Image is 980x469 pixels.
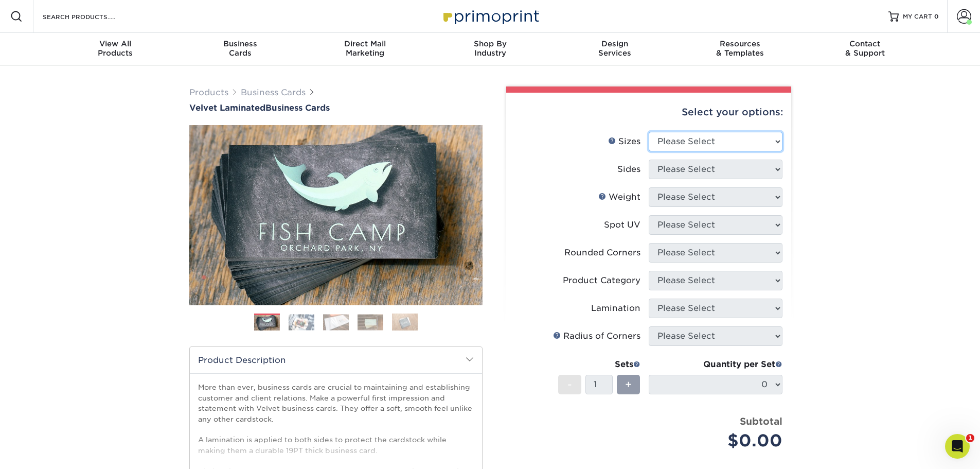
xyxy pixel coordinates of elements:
span: Resources [678,39,803,48]
a: Velvet LaminatedBusiness Cards [189,103,483,113]
strong: Subtotal [740,415,782,427]
span: Design [553,39,678,48]
span: + [625,377,632,392]
div: Cards [177,39,302,58]
div: Sides [617,163,640,176]
img: Business Cards 05 [392,313,418,331]
div: Lamination [591,302,640,315]
div: Select your options: [514,93,783,132]
span: Contact [803,39,928,48]
a: Shop ByIndustry [427,33,553,66]
div: Services [553,39,678,58]
img: Business Cards 01 [254,310,280,336]
div: Sizes [608,135,640,148]
div: Quantity per Set [649,358,782,371]
a: Business Cards [241,88,306,97]
span: 1 [966,434,974,442]
span: - [567,377,572,392]
div: Product Category [563,274,640,287]
div: & Templates [678,39,803,58]
a: Contact& Support [803,33,928,66]
span: MY CART [903,12,932,21]
span: Shop By [427,39,553,48]
h1: Business Cards [189,103,483,113]
span: 0 [934,13,939,20]
span: View All [53,39,178,48]
div: Spot UV [604,219,640,231]
span: Direct Mail [302,39,427,48]
img: Business Cards 04 [358,314,383,330]
h2: Product Description [190,347,482,373]
span: Business [177,39,302,48]
iframe: Intercom live chat [945,434,970,459]
img: Business Cards 02 [289,314,314,330]
a: View AllProducts [53,33,178,66]
div: Rounded Corners [564,247,640,259]
div: Industry [427,39,553,58]
input: SEARCH PRODUCTS..... [42,10,142,23]
a: Resources& Templates [678,33,803,66]
img: Business Cards 03 [323,314,349,330]
a: DesignServices [553,33,678,66]
img: Primoprint [439,5,542,27]
div: Radius of Corners [553,330,640,342]
div: & Support [803,39,928,58]
div: Sets [558,358,640,371]
div: Products [53,39,178,58]
div: Marketing [302,39,427,58]
a: Products [189,88,228,97]
span: Velvet Laminated [189,103,265,113]
img: Velvet Laminated 01 [189,68,483,362]
div: $0.00 [656,428,782,453]
div: Weight [598,191,640,203]
a: Direct MailMarketing [302,33,427,66]
a: BusinessCards [177,33,302,66]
